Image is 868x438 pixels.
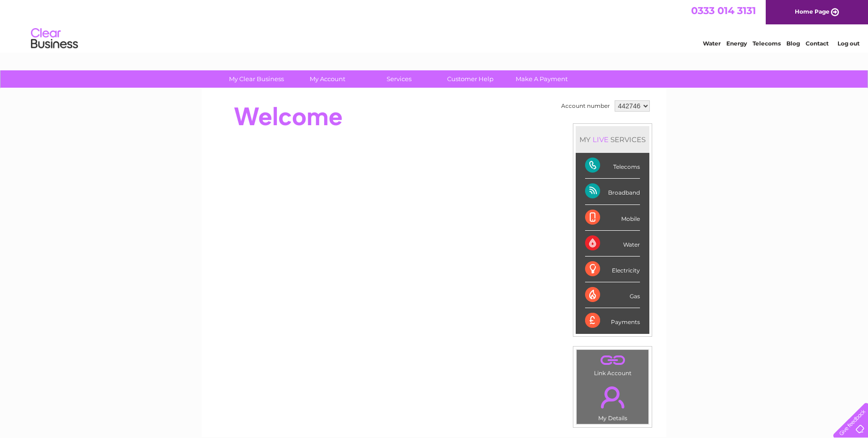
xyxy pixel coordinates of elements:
[576,378,649,424] td: My Details
[360,70,438,88] a: Services
[591,135,610,144] div: LIVE
[585,179,640,204] div: Broadband
[432,70,509,88] a: Customer Help
[753,40,781,47] a: Telecoms
[576,126,649,153] div: MY SERVICES
[585,231,640,257] div: Water
[703,40,721,47] a: Water
[559,98,612,114] td: Account number
[585,153,640,179] div: Telecoms
[30,24,78,53] img: logo.png
[838,40,860,47] a: Log out
[585,257,640,282] div: Electricity
[691,5,756,16] a: 0333 014 3131
[218,70,295,88] a: My Clear Business
[585,308,640,333] div: Payments
[579,352,646,369] a: .
[585,205,640,231] div: Mobile
[579,381,646,414] a: .
[806,40,829,47] a: Contact
[503,70,580,88] a: Make A Payment
[576,349,649,379] td: Link Account
[786,40,800,47] a: Blog
[289,70,366,88] a: My Account
[213,5,656,45] div: Clear Business is a trading name of Verastar Limited (registered in [GEOGRAPHIC_DATA] No. 3667643...
[585,282,640,308] div: Gas
[726,40,747,47] a: Energy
